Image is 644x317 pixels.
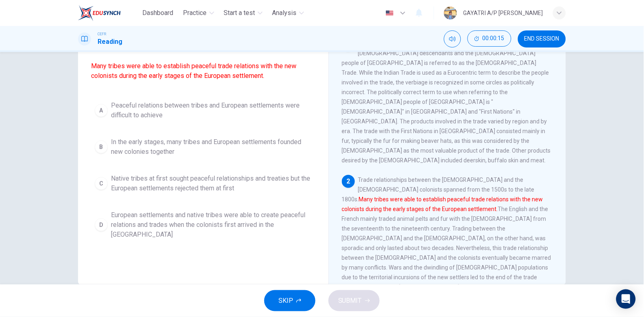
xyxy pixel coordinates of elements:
span: Trade between the [DEMOGRAPHIC_DATA] and their [DEMOGRAPHIC_DATA] descendants and the [DEMOGRAPHI... [342,40,551,164]
div: Open Intercom Messenger [616,289,636,309]
span: Peaceful relations between tribes and European settlements were difficult to achieve [111,101,312,120]
div: C [95,177,108,190]
span: END SESSION [524,36,559,42]
button: SKIP [264,290,315,311]
font: Many tribes were able to establish peaceful trade relations with the new colonists during the ear... [91,62,296,80]
span: Practice [183,8,207,18]
div: Mute [444,30,461,47]
button: Practice [180,6,218,20]
span: 00:00:15 [483,35,505,42]
div: B [95,140,108,153]
div: 2 [342,175,355,188]
div: Hide [468,30,511,47]
span: Dashboard [143,8,174,18]
span: Native tribes at first sought peaceful relationships and treaties but the European settlements re... [111,174,312,193]
font: Many tribes were able to establish peaceful trade relations with the new colonists during the ear... [342,196,543,212]
span: European settlements and native tribes were able to create peaceful relations and trades when the... [111,210,312,239]
span: Analysis [272,8,297,18]
img: Profile picture [444,6,457,19]
button: 00:00:15 [468,30,511,47]
img: EduSynch logo [78,5,121,21]
span: SKIP [278,295,293,306]
button: Start a test [221,6,266,20]
div: D [95,218,108,231]
h1: Reading [98,37,122,47]
div: A [95,104,108,117]
div: GAYATRI A/P [PERSON_NAME] [463,8,543,18]
button: BIn the early stages, many tribes and European settlements founded new colonies together [91,134,315,160]
span: Which sentence is most similar to the following sentence from the paragraph? [91,42,315,81]
button: CNative tribes at first sought peaceful relationships and treaties but the European settlements r... [91,170,315,197]
button: Dashboard [139,6,177,20]
span: In the early stages, many tribes and European settlements founded new colonies together [111,137,312,157]
button: END SESSION [518,30,566,47]
button: APeaceful relations between tribes and European settlements were difficult to achieve [91,97,315,124]
button: Analysis [269,6,307,20]
span: Start a test [224,8,255,18]
img: en [385,10,395,16]
span: Trade relationships between the [DEMOGRAPHIC_DATA] and the [DEMOGRAPHIC_DATA] colonists spanned f... [342,177,551,310]
button: DEuropean settlements and native tribes were able to create peaceful relations and trades when th... [91,207,315,243]
a: EduSynch logo [78,5,139,21]
span: CEFR [98,31,106,37]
